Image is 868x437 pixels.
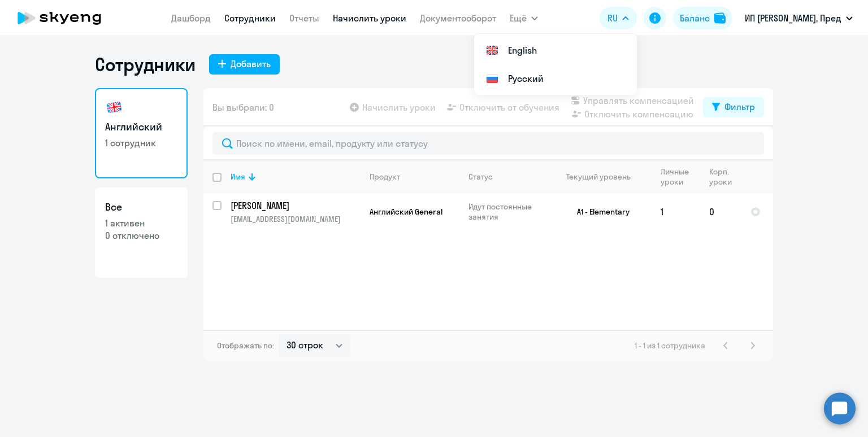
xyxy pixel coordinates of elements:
button: Фильтр [703,97,764,117]
div: Статус [468,172,546,182]
a: Начислить уроки [333,12,406,24]
td: A1 - Elementary [546,193,652,230]
div: Продукт [370,172,400,182]
button: RU [600,7,637,29]
p: [PERSON_NAME] [231,199,358,212]
button: Добавить [209,54,280,75]
div: Баланс [680,11,710,25]
h1: Сотрудники [95,53,196,76]
div: Текущий уровень [566,172,631,182]
img: balance [714,12,726,24]
div: Имя [231,172,245,182]
ul: Ещё [474,34,637,95]
a: Отчеты [289,12,319,24]
span: RU [607,11,618,25]
div: Статус [468,172,493,182]
a: Дашборд [171,12,211,24]
a: Сотрудники [224,12,276,24]
div: Корп. уроки [709,167,734,187]
img: Русский [485,72,499,85]
button: ИП [PERSON_NAME], Пред [739,5,858,32]
span: Английский General [370,207,442,217]
button: Ещё [510,7,538,29]
p: 1 сотрудник [105,137,177,149]
a: Все1 активен0 отключено [95,187,188,278]
div: Продукт [370,172,459,182]
button: Балансbalance [673,7,732,29]
span: Вы выбрали: 0 [212,100,274,114]
a: Документооборот [420,12,496,24]
div: Личные уроки [661,167,692,187]
div: Личные уроки [661,167,700,187]
div: Добавить [231,57,271,71]
input: Поиск по имени, email, продукту или статусу [212,132,764,155]
div: Фильтр [724,100,755,113]
h3: Все [105,200,177,215]
h3: Английский [105,120,177,134]
p: Идут постоянные занятия [468,202,546,222]
p: ИП [PERSON_NAME], Пред [745,11,841,25]
img: english [105,98,123,116]
p: 1 активен [105,217,177,229]
p: 0 отключено [105,229,177,242]
div: Имя [231,172,360,182]
div: Корп. уроки [709,167,741,187]
span: Ещё [510,11,527,25]
td: 0 [700,193,741,230]
p: [EMAIL_ADDRESS][DOMAIN_NAME] [231,214,360,224]
span: 1 - 1 из 1 сотрудника [635,340,705,351]
img: English [485,43,499,57]
a: Английский1 сотрудник [95,88,188,178]
a: [PERSON_NAME] [231,199,360,212]
td: 1 [652,193,700,230]
span: Отображать по: [217,340,274,351]
div: Текущий уровень [555,172,651,182]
